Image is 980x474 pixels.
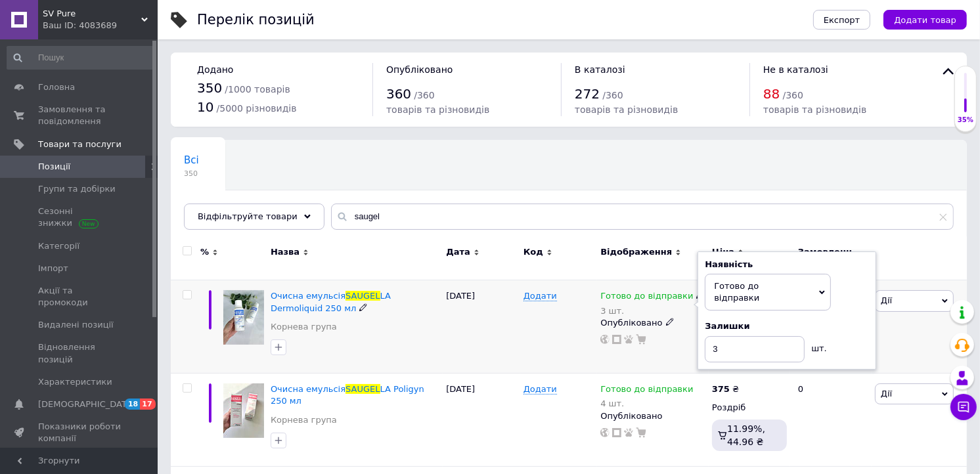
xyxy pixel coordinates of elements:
[200,246,209,258] span: %
[414,90,434,100] span: / 360
[197,99,213,115] span: 10
[271,291,391,312] span: LA Dermoliquid 250 мл
[727,423,765,447] span: 11.99%, 44.96 ₴
[386,104,489,115] span: товарів та різновидів
[523,291,557,301] span: Додати
[763,104,866,115] span: товарів та різновидів
[446,246,470,258] span: Дата
[184,169,199,179] span: 350
[813,10,871,30] button: Експорт
[271,384,345,394] span: Очисна емульсія
[575,86,600,102] span: 272
[705,320,869,332] div: Залишки
[712,402,787,414] div: Роздріб
[950,394,977,420] button: Чат з покупцем
[600,291,693,305] span: Готово до відправки
[790,374,872,467] div: 0
[38,205,122,229] span: Сезонні знижки
[125,399,140,410] span: 18
[712,246,734,258] span: Ціна
[197,80,222,96] span: 350
[523,384,557,395] span: Додати
[883,10,967,30] button: Додати товар
[38,376,112,388] span: Характеристики
[184,154,199,166] span: Всі
[600,317,705,329] div: Опубліковано
[271,291,345,301] span: Очисна емульсія
[575,64,625,75] span: В каталозі
[600,410,705,422] div: Опубліковано
[712,383,739,395] div: ₴
[38,319,114,331] span: Видалені позиції
[712,384,730,394] b: 375
[705,259,869,270] div: Наявність
[38,285,122,309] span: Акції та промокоди
[345,384,380,394] span: SAUGEL
[600,399,693,408] div: 4 шт.
[763,64,828,75] span: Не в каталозі
[225,84,290,95] span: / 1000 товарів
[38,161,70,173] span: Позиції
[824,15,860,25] span: Експорт
[38,81,75,93] span: Головна
[197,13,315,27] div: Перелік позицій
[894,15,956,25] span: Додати товар
[7,46,155,70] input: Пошук
[600,246,672,258] span: Відображення
[714,281,759,303] span: Готово до відправки
[43,8,141,20] span: SV Pure
[600,384,693,398] span: Готово до відправки
[600,306,705,316] div: 3 шт.
[198,211,298,221] span: Відфільтруйте товари
[271,321,337,333] a: Корнева група
[602,90,623,100] span: / 360
[223,383,264,438] img: Очищающая эмульсия SAUGELLA Poligyn 250 мл
[43,20,158,32] div: Ваш ID: 4083689
[881,389,892,399] span: Дії
[271,384,424,406] a: Очисна емульсіяSAUGELLA Poligyn 250 мл
[271,414,337,426] a: Корнева група
[38,399,135,410] span: [DEMOGRAPHIC_DATA]
[140,399,155,410] span: 17
[38,263,68,274] span: Імпорт
[386,64,453,75] span: Опубліковано
[331,204,954,230] input: Пошук по назві позиції, артикулу і пошуковим запитам
[805,336,831,355] div: шт.
[38,421,122,444] span: Показники роботи компанії
[443,280,520,374] div: [DATE]
[523,246,543,258] span: Код
[763,86,780,102] span: 88
[38,104,122,127] span: Замовлення та повідомлення
[798,246,855,270] span: Замовлення
[783,90,803,100] span: / 360
[223,290,264,345] img: Очищающая эмульсия SAUGELLA Dermoliquid 250 мл
[38,183,116,195] span: Групи та добірки
[443,374,520,467] div: [DATE]
[881,295,892,305] span: Дії
[575,104,678,115] span: товарів та різновидів
[197,64,233,75] span: Додано
[386,86,411,102] span: 360
[38,240,79,252] span: Категорії
[955,116,976,125] div: 35%
[38,341,122,365] span: Відновлення позицій
[217,103,297,114] span: / 5000 різновидів
[38,139,122,150] span: Товари та послуги
[345,291,380,301] span: SAUGEL
[271,291,391,312] a: Очисна емульсіяSAUGELLA Dermoliquid 250 мл
[271,246,300,258] span: Назва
